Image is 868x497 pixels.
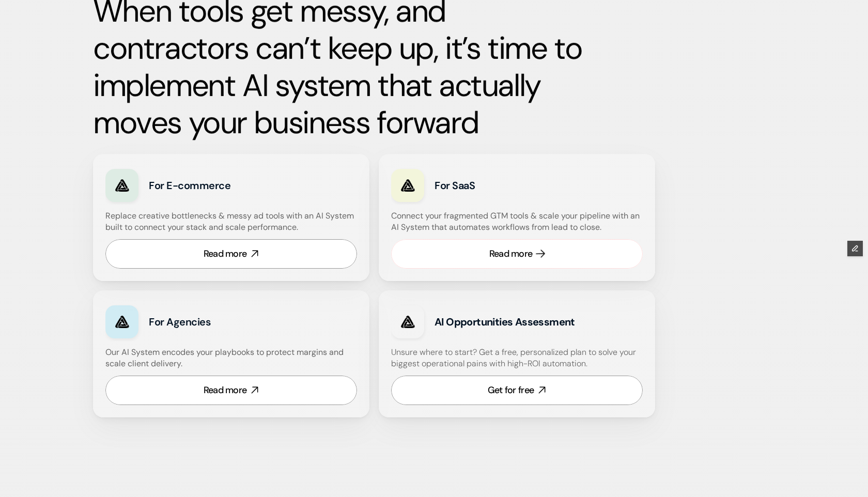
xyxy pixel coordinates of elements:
div: Read more [489,247,533,260]
p: Unsure where to start? Get a free, personalized plan to solve your biggest operational pains with... [391,347,643,370]
strong: AI Opportunities Assessment [435,315,575,329]
h3: For Agencies [149,315,290,329]
a: Read more [391,239,643,269]
a: Read more [105,239,357,269]
a: Get for free [391,376,643,405]
p: Connect your fragmented GTM tools & scale your pipeline with an AI System that automates workflow... [391,210,648,234]
a: Read more [105,376,357,405]
div: Read more [204,247,247,260]
p: Our AI System encodes your playbooks to protect margins and scale client delivery. [105,347,357,370]
div: Read more [204,384,247,397]
h3: For E-commerce [149,178,290,193]
h3: For SaaS [435,178,576,193]
div: Get for free [488,384,534,397]
p: Replace creative bottlenecks & messy ad tools with an AI System built to connect your stack and s... [105,210,354,234]
button: Edit Framer Content [847,241,863,256]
